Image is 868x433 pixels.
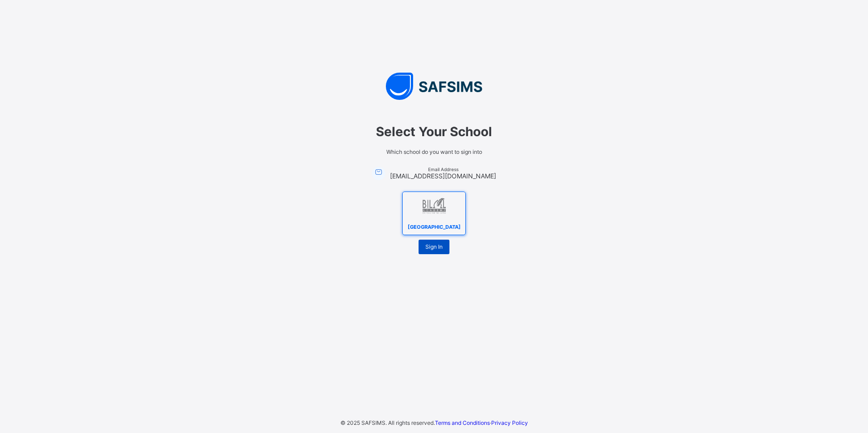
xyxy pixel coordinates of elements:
a: Privacy Policy [491,419,528,426]
img: Bilal Academy [422,194,447,219]
span: · [435,419,528,426]
span: Email Address [390,167,496,172]
span: Select Your School [307,124,561,139]
span: [EMAIL_ADDRESS][DOMAIN_NAME] [390,172,496,180]
img: SAFSIMS Logo [298,73,570,100]
span: [GEOGRAPHIC_DATA] [405,221,463,232]
a: Terms and Conditions [435,419,490,426]
span: © 2025 SAFSIMS. All rights reserved. [340,419,435,426]
span: Sign In [425,243,443,250]
span: Which school do you want to sign into [307,148,561,155]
